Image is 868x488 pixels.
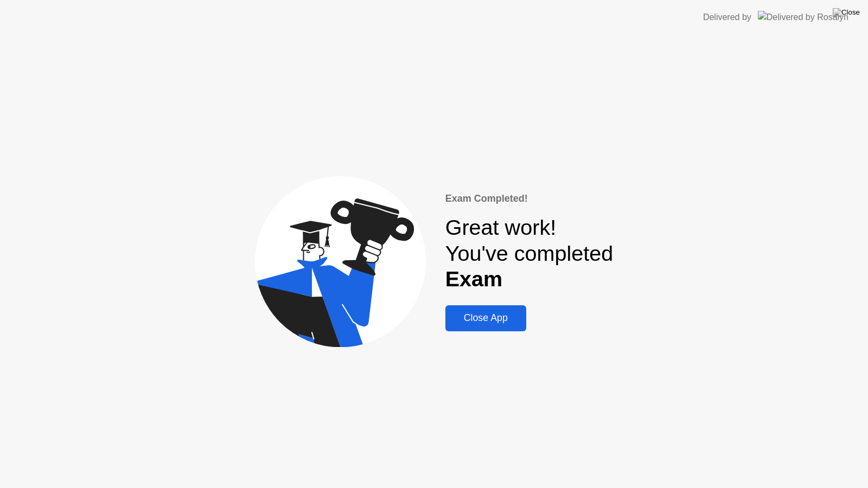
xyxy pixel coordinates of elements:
[445,305,526,331] button: Close App
[445,267,503,291] b: Exam
[445,191,614,206] div: Exam Completed!
[703,11,751,24] div: Delivered by
[758,11,848,23] img: Delivered by Rosalyn
[445,215,614,292] div: Great work! You've completed
[833,8,860,17] img: Close
[449,312,523,324] div: Close App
